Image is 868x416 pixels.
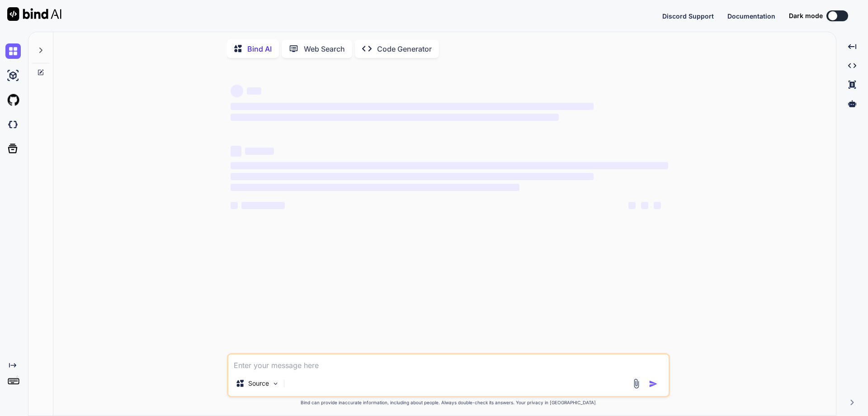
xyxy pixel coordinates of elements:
span: ‌ [654,202,661,209]
p: Bind can provide inaccurate information, including about people. Always double-check its answers.... [227,399,670,406]
span: Discord Support [662,12,714,20]
span: ‌ [641,202,648,209]
p: Code Generator [377,43,432,54]
img: Bind AI [7,7,61,21]
span: ‌ [231,85,243,97]
img: darkCloudIdeIcon [5,117,21,132]
img: attachment [631,378,642,389]
p: Web Search [304,43,345,54]
img: icon [649,379,658,388]
span: Dark mode [789,11,823,20]
p: Source [248,379,269,388]
span: ‌ [231,146,241,157]
span: ‌ [245,148,274,155]
span: Documentation [727,12,775,20]
span: ‌ [231,173,594,180]
span: ‌ [241,202,285,209]
img: Pick Models [272,380,279,387]
img: ai-studio [5,68,21,83]
span: ‌ [628,202,636,209]
p: Bind AI [247,43,272,54]
span: ‌ [231,162,668,169]
span: ‌ [231,202,238,209]
span: ‌ [231,114,559,121]
button: Documentation [727,11,775,21]
button: Discord Support [662,11,714,21]
span: ‌ [231,184,519,191]
img: chat [5,43,21,59]
img: githubLight [5,92,21,108]
span: ‌ [247,87,261,95]
span: ‌ [231,103,594,110]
